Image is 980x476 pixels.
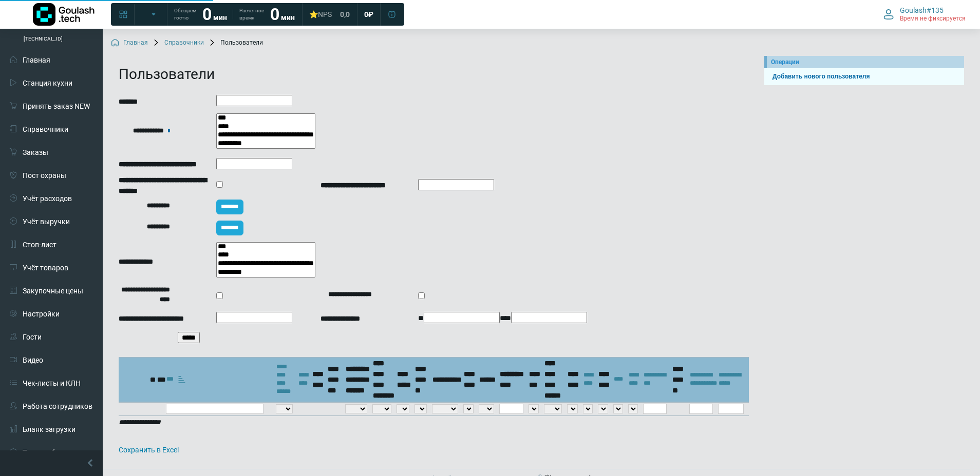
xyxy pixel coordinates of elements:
[168,5,301,24] a: Обещаем гостю 0 мин Расчетное время 0 мин
[33,3,95,26] img: Логотип компании Goulash.tech
[281,13,295,22] span: мин
[309,10,332,19] div: ⭐
[239,7,264,22] span: Расчетное время
[119,66,749,83] h1: Пользователи
[213,13,227,22] span: мин
[900,6,944,15] span: Goulash#135
[111,39,148,47] a: Главная
[270,5,279,24] strong: 0
[900,15,966,23] span: Время не фиксируется
[358,5,380,24] a: 0 ₽
[877,4,972,25] button: Goulash#135 Время не фиксируется
[771,57,960,67] div: Операции
[368,10,373,19] span: ₽
[174,7,196,22] span: Обещаем гостю
[208,39,263,47] span: Пользователи
[202,5,212,24] strong: 0
[303,5,356,24] a: ⭐NPS 0,0
[318,10,332,18] span: NPS
[119,446,179,454] a: Сохранить в Excel
[364,10,368,19] span: 0
[768,72,960,82] a: Добавить нового пользователя
[152,39,204,47] a: Справочники
[340,10,350,19] span: 0,0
